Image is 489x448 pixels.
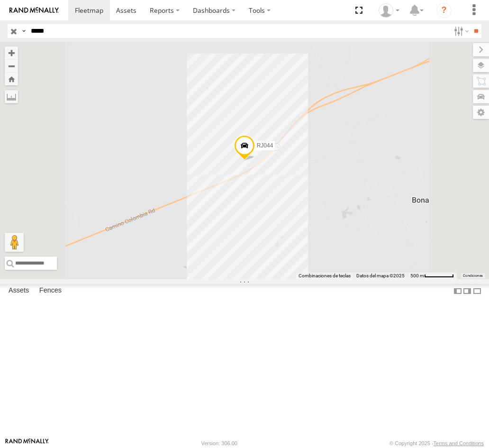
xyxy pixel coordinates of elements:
div: Josue Jimenez [375,3,403,18]
button: Zoom out [5,59,18,73]
label: Assets [4,284,34,298]
button: Combinaciones de teclas [299,273,351,279]
label: Search Query [20,24,27,38]
label: Dock Summary Table to the Right [462,284,472,298]
button: Zoom Home [5,73,18,85]
img: rand-logo.svg [9,7,59,14]
div: Version: 306.00 [201,440,237,446]
span: RJ044 [257,142,273,149]
button: Escala del mapa: 500 m por 59 píxeles [407,273,457,279]
div: © Copyright 2025 - [389,440,484,446]
label: Measure [5,90,18,103]
i: ? [436,3,452,18]
label: Map Settings [473,106,489,119]
a: Terms and Conditions [434,440,484,446]
a: Condiciones (se abre en una nueva pestaña) [463,274,483,278]
label: Search Filter Options [450,24,471,38]
span: 500 m [410,273,424,278]
button: Zoom in [5,46,18,59]
label: Hide Summary Table [472,284,482,298]
label: Dock Summary Table to the Left [453,284,462,298]
label: Fences [35,284,66,298]
button: Arrastra el hombrecito naranja al mapa para abrir Street View [5,233,24,252]
a: Visit our Website [5,439,49,448]
span: Datos del mapa ©2025 [356,273,405,278]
